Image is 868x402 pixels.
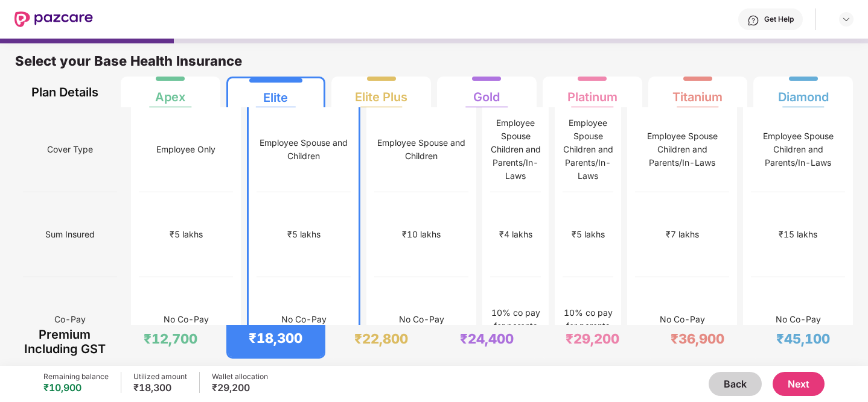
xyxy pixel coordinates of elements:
[402,228,441,241] div: ₹10 lakhs
[778,80,829,104] div: Diamond
[263,81,288,105] div: Elite
[473,80,500,104] div: Gold
[572,228,605,241] div: ₹5 lakhs
[43,382,109,394] div: ₹10,900
[164,313,209,326] div: No Co-Pay
[672,80,723,104] div: Titanium
[776,313,821,326] div: No Co-Pay
[23,77,107,107] div: Plan Details
[490,306,541,333] div: 10% co pay for parents
[43,372,109,382] div: Remaining balance
[460,330,514,347] div: ₹24,400
[287,228,321,241] div: ₹5 lakhs
[155,80,185,104] div: Apex
[773,372,825,396] button: Next
[747,14,759,27] img: svg+xml;base64,PHN2ZyBpZD0iSGVscC0zMngzMiIgeG1sbnM9Imh0dHA6Ly93d3cudzMub3JnLzIwMDAvc3ZnIiB3aWR0aD...
[635,130,729,169] div: Employee Spouse Children and Parents/In-Laws
[566,330,619,347] div: ₹29,200
[47,138,93,161] span: Cover Type
[257,136,351,163] div: Employee Spouse and Children
[841,14,851,24] img: svg+xml;base64,PHN2ZyBpZD0iRHJvcGRvd24tMzJ4MzIiIHhtbG5zPSJodHRwOi8vd3d3LnczLm9yZy8yMDAwL3N2ZyIgd2...
[156,143,215,156] div: Employee Only
[764,14,794,24] div: Get Help
[133,382,187,394] div: ₹18,300
[144,330,197,347] div: ₹12,700
[133,372,187,382] div: Utilized amount
[490,116,541,183] div: Employee Spouse Children and Parents/In-Laws
[660,313,705,326] div: No Co-Pay
[709,372,762,396] button: Back
[249,330,302,347] div: ₹18,300
[563,306,613,333] div: 10% co pay for parents
[666,228,699,241] div: ₹7 lakhs
[563,116,613,183] div: Employee Spouse Children and Parents/In-Laws
[374,136,468,163] div: Employee Spouse and Children
[671,330,724,347] div: ₹36,900
[45,223,95,246] span: Sum Insured
[212,372,268,382] div: Wallet allocation
[54,308,86,331] span: Co-Pay
[23,325,107,359] div: Premium Including GST
[15,52,853,77] div: Select your Base Health Insurance
[567,80,617,104] div: Platinum
[170,228,203,241] div: ₹5 lakhs
[779,228,817,241] div: ₹15 lakhs
[14,11,93,27] img: New Pazcare Logo
[499,228,532,241] div: ₹4 lakhs
[212,382,268,394] div: ₹29,200
[776,330,830,347] div: ₹45,100
[355,80,407,104] div: Elite Plus
[751,130,845,169] div: Employee Spouse Children and Parents/In-Laws
[281,313,327,326] div: No Co-Pay
[399,313,444,326] div: No Co-Pay
[354,330,408,347] div: ₹22,800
